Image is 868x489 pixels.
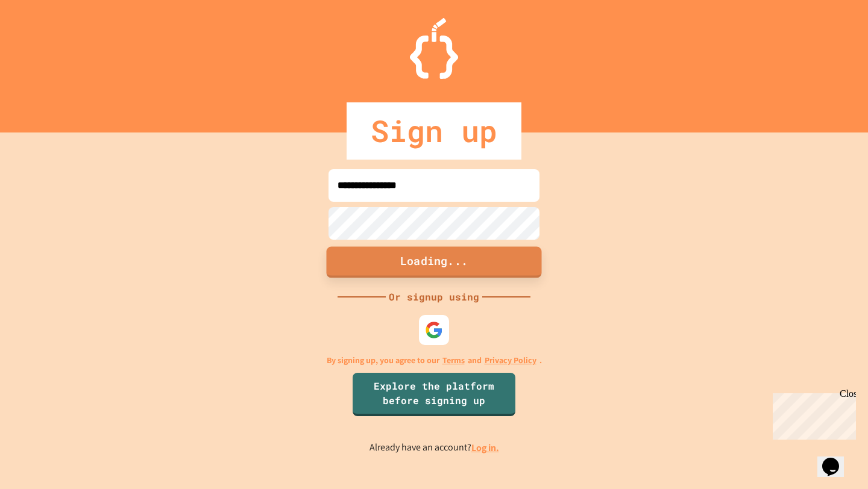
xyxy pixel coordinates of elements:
[485,354,536,367] a: Privacy Policy
[386,290,482,304] div: Or signup using
[471,441,499,454] a: Log in.
[817,441,856,477] iframe: chat widget
[327,354,542,367] p: By signing up, you agree to our and .
[347,102,521,160] div: Sign up
[5,5,83,76] div: Chat with us now!Close
[442,354,465,367] a: Terms
[425,321,443,339] img: google-icon.svg
[370,440,499,455] p: Already have an account?
[353,373,515,416] a: Explore the platform before signing up
[768,388,856,440] iframe: chat widget
[410,18,458,79] img: Logo.svg
[327,246,542,278] button: Loading...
